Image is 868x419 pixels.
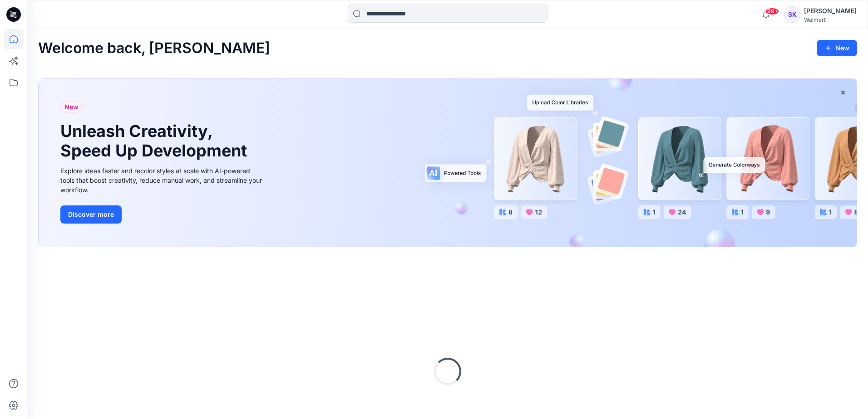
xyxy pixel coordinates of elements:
[60,205,265,224] a: Discover more
[804,16,857,23] div: Walmart
[60,205,122,224] button: Discover more
[38,40,270,57] h2: Welcome back, [PERSON_NAME]
[64,102,79,112] span: New
[804,5,857,16] div: [PERSON_NAME]
[60,166,265,195] div: Explore ideas faster and recolor styles at scale with AI-powered tools that boost creativity, red...
[817,40,857,56] button: New
[784,6,800,23] div: SK
[765,8,779,15] span: 99+
[60,122,251,161] h1: Unleash Creativity, Speed Up Development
